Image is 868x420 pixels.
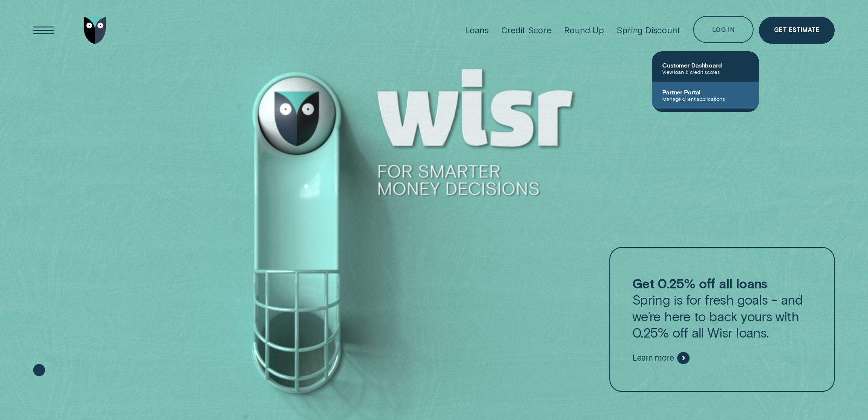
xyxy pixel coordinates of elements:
[501,25,552,35] div: Credit Score
[564,25,604,35] div: Round Up
[662,62,748,69] span: Customer Dashboard
[759,17,835,44] a: Get Estimate
[632,275,812,341] p: Spring is for fresh goals - and we’re here to back yours with 0.25% off all Wisr loans.
[662,69,748,75] span: View loan & credit scores
[652,55,759,82] a: Customer DashboardView loan & credit scores
[617,25,680,35] div: Spring Discount
[712,24,734,29] div: Log in
[609,247,834,392] a: Get 0.25% off all loansSpring is for fresh goals - and we’re here to back yours with 0.25% off al...
[30,17,57,44] button: Open Menu
[632,353,674,363] span: Learn more
[693,16,754,43] button: Log in
[632,275,767,291] strong: Get 0.25% off all loans
[662,88,748,96] span: Partner Portal
[652,82,759,109] a: Partner PortalManage client applications
[84,17,106,44] img: Wisr
[465,25,488,35] div: Loans
[662,96,748,102] span: Manage client applications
